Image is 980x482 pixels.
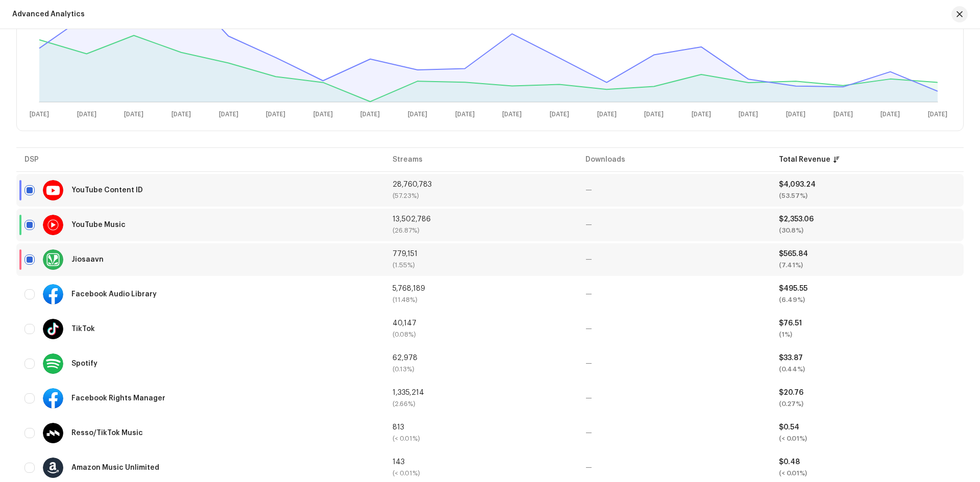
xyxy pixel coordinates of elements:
[779,227,955,234] div: (30.8%)
[393,262,569,269] div: (1.55%)
[779,181,955,188] div: $4,093.24
[585,325,762,333] div: —
[928,111,947,118] text: [DATE]
[779,296,955,303] div: (6.49%)
[408,111,427,118] text: [DATE]
[585,221,762,229] div: —
[644,111,664,118] text: [DATE]
[739,111,758,118] text: [DATE]
[786,111,805,118] text: [DATE]
[393,285,569,292] div: 5,768,189
[597,111,617,118] text: [DATE]
[779,262,955,269] div: (7.41%)
[779,435,955,442] div: (< 0.01%)
[779,459,955,466] div: $0.48
[834,111,853,118] text: [DATE]
[360,111,380,118] text: [DATE]
[393,216,569,223] div: 13,502,786
[393,470,569,477] div: (< 0.01%)
[393,389,569,396] div: 1,335,214
[219,111,238,118] text: [DATE]
[779,470,955,477] div: (< 0.01%)
[779,250,955,258] div: $565.84
[393,227,569,234] div: (26.87%)
[585,291,762,298] div: —
[585,187,762,194] div: —
[393,400,569,408] div: (2.66%)
[779,192,955,199] div: (53.57%)
[393,354,569,362] div: 62,978
[266,111,285,118] text: [DATE]
[393,250,569,258] div: 779,151
[779,216,955,223] div: $2,353.06
[393,320,569,327] div: 40,147
[393,331,569,338] div: (0.08%)
[779,285,955,292] div: $495.55
[393,181,569,188] div: 28,760,783
[585,360,762,367] div: —
[779,400,955,408] div: (0.27%)
[393,459,569,466] div: 143
[455,111,475,118] text: [DATE]
[393,435,569,442] div: (< 0.01%)
[585,395,762,402] div: —
[585,464,762,471] div: —
[393,192,569,199] div: (57.23%)
[393,424,569,431] div: 813
[393,296,569,303] div: (11.48%)
[692,111,711,118] text: [DATE]
[585,256,762,263] div: —
[880,111,900,118] text: [DATE]
[779,320,955,327] div: $76.51
[779,424,955,431] div: $0.54
[550,111,569,118] text: [DATE]
[779,366,955,373] div: (0.44%)
[313,111,333,118] text: [DATE]
[585,429,762,437] div: —
[171,111,191,118] text: [DATE]
[779,331,955,338] div: (1%)
[502,111,522,118] text: [DATE]
[393,366,569,373] div: (0.13%)
[779,389,955,396] div: $20.76
[779,354,955,362] div: $33.87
